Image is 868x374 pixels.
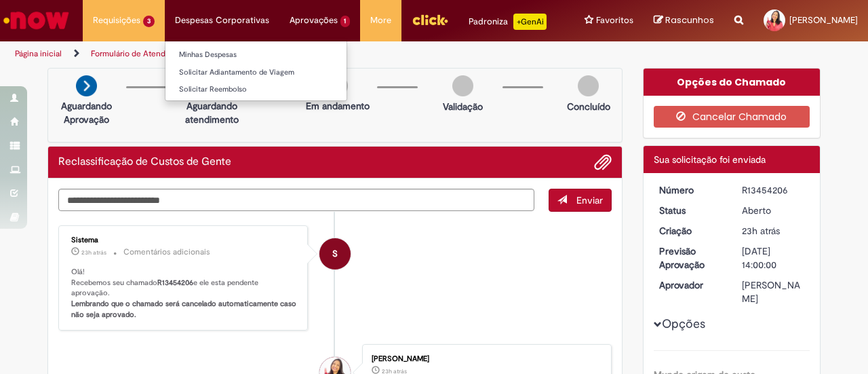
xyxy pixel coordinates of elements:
[549,189,612,212] button: Enviar
[81,248,106,257] span: 23h atrás
[319,238,351,269] div: System
[10,41,568,67] ul: Trilhas de página
[567,100,610,113] p: Concluído
[165,48,347,62] a: Minhas Despesas
[452,75,473,96] img: img-circle-grey.png
[513,14,547,30] p: +GenAi
[58,189,534,211] textarea: Digite sua mensagem aqui...
[742,204,805,217] div: Aberto
[742,224,805,238] div: 27/08/2025 18:47:41
[143,16,155,27] span: 3
[1,7,71,34] img: ServiceNow
[157,278,193,288] b: R13454206
[370,14,391,27] span: More
[15,48,62,59] a: Página inicial
[654,106,810,128] button: Cancelar Chamado
[372,355,597,363] div: [PERSON_NAME]
[412,10,448,30] img: click_logo_yellow_360x200.png
[76,75,97,96] img: arrow-next.png
[649,204,732,217] dt: Status
[649,278,732,292] dt: Aprovador
[71,236,297,244] div: Sistema
[596,14,633,27] span: Favoritos
[71,299,298,320] b: Lembrando que o chamado será cancelado automaticamente caso não seja aprovado.
[165,82,347,97] a: Solicitar Reembolso
[306,99,370,113] p: Em andamento
[91,48,191,59] a: Formulário de Atendimento
[332,238,338,270] span: S
[576,194,603,206] span: Enviar
[81,248,106,257] time: 27/08/2025 18:47:54
[654,14,714,27] a: Rascunhos
[443,100,483,113] p: Validação
[469,14,547,30] div: Padroniza
[71,267,297,320] p: Olá! Recebemos seu chamado e ele esta pendente aprovação.
[742,225,780,237] time: 27/08/2025 18:47:41
[665,14,714,26] span: Rascunhos
[594,153,612,171] button: Adicionar anexos
[93,14,140,27] span: Requisições
[742,278,805,305] div: [PERSON_NAME]
[742,225,780,237] span: 23h atrás
[742,183,805,197] div: R13454206
[649,183,732,197] dt: Número
[179,99,245,126] p: Aguardando atendimento
[123,246,210,258] small: Comentários adicionais
[175,14,269,27] span: Despesas Corporativas
[789,14,858,26] span: [PERSON_NAME]
[58,156,231,168] h2: Reclassificação de Custos de Gente Histórico de tíquete
[54,99,119,126] p: Aguardando Aprovação
[654,153,766,166] span: Sua solicitação foi enviada
[165,65,347,80] a: Solicitar Adiantamento de Viagem
[165,41,347,101] ul: Despesas Corporativas
[340,16,351,27] span: 1
[649,244,732,272] dt: Previsão Aprovação
[578,75,599,96] img: img-circle-grey.png
[742,244,805,272] div: [DATE] 14:00:00
[290,14,338,27] span: Aprovações
[649,224,732,238] dt: Criação
[644,69,821,96] div: Opções do Chamado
